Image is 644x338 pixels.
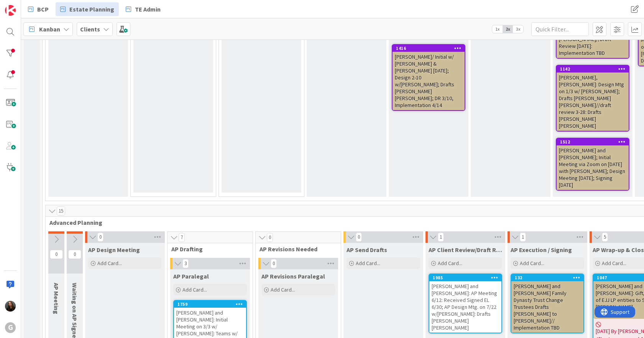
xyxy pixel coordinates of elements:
div: [PERSON_NAME] and [PERSON_NAME] Family Dynasty Trust Change Trustees Drafts [PERSON_NAME] to [PER... [511,281,583,333]
span: 0 [356,232,362,242]
span: AP Execution / Signing [511,246,572,254]
div: [PERSON_NAME] and [PERSON_NAME]; Initial Meeting via Zoom on [DATE] with [PERSON_NAME]; Design Me... [557,145,629,190]
span: AP Revisions Needed [260,245,331,253]
div: 1759 [174,301,246,308]
a: BCP [23,2,53,16]
span: AP Meeting [53,283,60,314]
span: 5 [602,232,608,242]
span: AP Client Review/Draft Review Meeting [429,246,502,254]
span: 7 [179,233,185,242]
span: AP Drafting [171,245,243,253]
a: 1512[PERSON_NAME] and [PERSON_NAME]; Initial Meeting via Zoom on [DATE] with [PERSON_NAME]; Desig... [556,138,629,191]
span: 0 [271,259,277,268]
span: AP Paralegal [173,272,209,280]
div: 1142[PERSON_NAME], [PERSON_NAME]: Design Mtg on 1/3 w/ [PERSON_NAME]; Drafts [PERSON_NAME] [PERSO... [557,66,629,131]
span: 1x [492,25,503,33]
div: [PERSON_NAME], [PERSON_NAME]: Design Mtg on 1/3 w/ [PERSON_NAME]; Drafts [PERSON_NAME] [PERSON_NA... [557,73,629,131]
span: 0 [267,233,273,242]
div: 1985 [429,274,501,281]
span: 3 [182,259,189,268]
div: 1985 [433,275,501,280]
img: AM [5,301,16,312]
div: 1512 [557,138,629,145]
span: BCP [37,5,49,14]
div: 1142 [560,66,629,72]
span: Estate Planning [69,5,114,14]
div: 1416[PERSON_NAME]/ Initial w/ [PERSON_NAME] & [PERSON_NAME] [DATE]; Design 2-10 w/[PERSON_NAME]; ... [393,45,465,110]
span: AP Design Meeting [88,246,140,254]
div: [PERSON_NAME]/ Initial w/ [PERSON_NAME] & [PERSON_NAME] [DATE]; Design 2-10 w/[PERSON_NAME]; Draf... [393,52,465,110]
div: 1512[PERSON_NAME] and [PERSON_NAME]; Initial Meeting via Zoom on [DATE] with [PERSON_NAME]; Desig... [557,138,629,190]
span: AP Revisions Paralegal [261,272,325,280]
a: Estate Planning [56,2,119,16]
div: 1985[PERSON_NAME] and [PERSON_NAME]: AP Meeting 6/12: Received Signed EL 6/30; AP Design Mtg. on ... [429,274,501,333]
div: [PERSON_NAME] and [PERSON_NAME]: AP Meeting 6/12: Received Signed EL 6/30; AP Design Mtg. on 7/22... [429,281,501,333]
div: 1512 [560,139,629,145]
img: Visit kanbanzone.com [5,5,16,16]
span: Add Card... [602,260,626,267]
span: 2x [503,25,513,33]
span: Add Card... [271,286,295,293]
a: TE Admin [121,2,165,16]
a: 1985[PERSON_NAME] and [PERSON_NAME]: AP Meeting 6/12: Received Signed EL 6/30; AP Design Mtg. on ... [429,274,502,333]
a: 1416[PERSON_NAME]/ Initial w/ [PERSON_NAME] & [PERSON_NAME] [DATE]; Design 2-10 w/[PERSON_NAME]; ... [392,44,465,111]
input: Quick Filter... [531,22,589,36]
span: 1 [520,232,526,242]
div: 1142 [557,66,629,73]
a: 132[PERSON_NAME] and [PERSON_NAME] Family Dynasty Trust Change Trustees Drafts [PERSON_NAME] to [... [511,274,584,333]
div: 1416 [396,46,465,51]
span: Kanban [39,25,60,34]
b: Clients [80,25,100,33]
div: 132 [515,275,583,280]
span: Add Card... [520,260,544,267]
span: 0 [97,232,103,242]
span: AP Send Drafts [347,246,387,254]
a: 1142[PERSON_NAME], [PERSON_NAME]: Design Mtg on 1/3 w/ [PERSON_NAME]; Drafts [PERSON_NAME] [PERSO... [556,65,629,132]
span: Add Card... [182,286,207,293]
span: 0 [50,250,63,259]
div: 1759 [177,302,246,307]
div: 132[PERSON_NAME] and [PERSON_NAME] Family Dynasty Trust Change Trustees Drafts [PERSON_NAME] to [... [511,274,583,333]
span: 0 [68,250,81,259]
span: Add Card... [438,260,462,267]
span: 3x [513,25,523,33]
span: 15 [57,206,65,216]
span: Support [16,1,35,10]
div: 132 [511,274,583,281]
span: Add Card... [356,260,380,267]
div: G [5,322,16,333]
span: 1 [438,232,444,242]
div: 1416 [393,45,465,52]
span: TE Admin [135,5,161,14]
span: Add Card... [97,260,122,267]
